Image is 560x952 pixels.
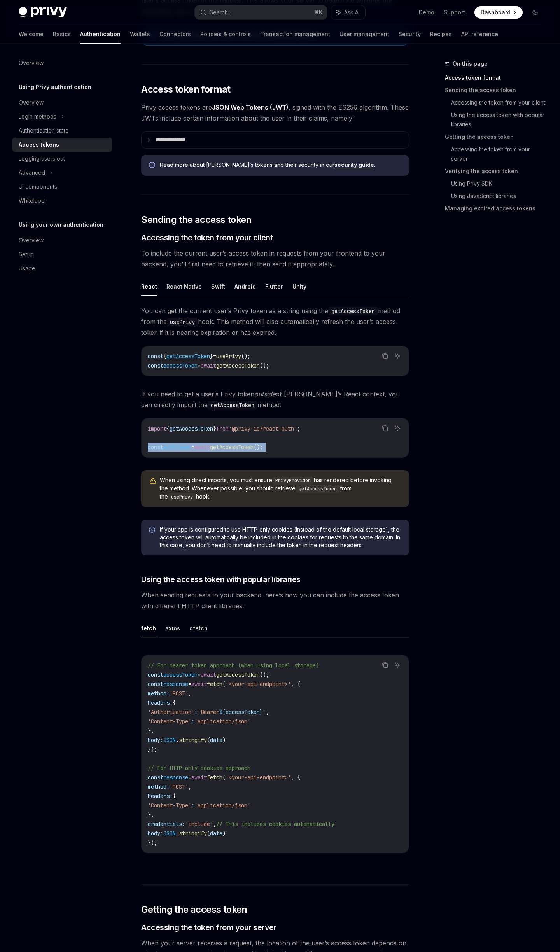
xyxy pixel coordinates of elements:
[19,168,45,177] div: Advanced
[474,6,523,19] a: Dashboard
[260,709,263,716] span: }
[148,830,163,837] span: body:
[166,353,210,360] span: getAccessToken
[201,362,216,369] span: await
[141,574,301,585] span: Using the access token with popular libraries
[430,25,452,44] a: Recipes
[191,774,207,781] span: await
[380,660,390,670] button: Copy the contents from the code block
[53,25,71,44] a: Basics
[80,25,121,44] a: Authentication
[292,277,306,296] button: Unity
[19,126,69,135] div: Authentication state
[198,671,201,678] span: =
[19,220,103,229] h5: Using your own authentication
[392,660,402,670] button: Ask AI
[191,718,194,725] span: :
[141,305,409,338] span: You can get the current user’s Privy token as a string using the method from the hook. This metho...
[165,619,180,637] button: axios
[141,102,409,124] span: Privy access tokens are , signed with the ES256 algorithm. These JWTs include certain information...
[445,202,548,215] a: Managing expired access tokens
[445,72,548,84] a: Access token format
[148,362,163,369] span: const
[19,7,67,18] img: dark logo
[210,737,222,744] span: data
[291,774,300,781] span: , {
[163,681,188,688] span: response
[419,9,434,16] a: Demo
[191,802,194,809] span: :
[149,162,157,170] svg: Info
[12,194,112,208] a: Whitelabel
[272,477,314,485] code: PrivyProvider
[194,444,210,451] span: await
[163,353,166,360] span: {
[148,709,194,716] span: 'Authorization'
[399,25,421,44] a: Security
[141,903,247,916] span: Getting the access token
[141,248,409,269] span: To include the current user’s access token in requests from your frontend to your backend, you’ll...
[167,318,198,326] code: usePrivy
[291,681,300,688] span: , {
[148,737,163,744] span: body:
[188,690,191,697] span: ,
[170,783,188,790] span: 'POST'
[392,351,402,361] button: Ask AI
[148,353,163,360] span: const
[216,362,260,369] span: getAccessToken
[148,802,191,809] span: 'Content-Type'
[254,390,276,398] em: outside
[260,671,269,678] span: ();
[19,154,65,163] div: Logging users out
[198,362,201,369] span: =
[163,362,198,369] span: accessToken
[149,477,157,485] svg: Warning
[163,774,188,781] span: response
[328,307,378,315] code: getAccessToken
[451,143,548,165] a: Accessing the token from your server
[19,58,44,68] div: Overview
[12,138,112,152] a: Access tokens
[266,709,269,716] span: ,
[198,709,219,716] span: `Bearer
[265,277,283,296] button: Flutter
[191,444,194,451] span: =
[219,709,226,716] span: ${
[212,103,289,112] a: JSON Web Tokens (JWT)
[194,802,250,809] span: 'application/json'
[451,190,548,202] a: Using JavaScript libraries
[173,699,176,706] span: {
[148,839,157,846] span: });
[392,423,402,433] button: Ask AI
[148,662,319,669] span: // For bearer token approach (when using local storage)
[445,84,548,96] a: Sending the access token
[148,727,154,734] span: },
[176,830,179,837] span: .
[226,709,260,716] span: accessToken
[451,109,548,131] a: Using the access token with popular libraries
[12,233,112,247] a: Overview
[166,277,202,296] button: React Native
[207,681,222,688] span: fetch
[380,423,390,433] button: Copy the contents from the code block
[207,774,222,781] span: fetch
[148,718,191,725] span: 'Content-Type'
[207,737,210,744] span: (
[149,527,157,534] svg: Info
[12,56,112,70] a: Overview
[163,737,176,744] span: JSON
[19,196,46,205] div: Whitelabel
[210,444,254,451] span: getAccessToken
[159,25,191,44] a: Connectors
[296,485,340,493] code: getAccessToken
[334,161,374,168] a: security guide
[445,165,548,177] a: Verifying the access token
[481,9,511,16] span: Dashboard
[160,526,401,549] span: If your app is configured to use HTTP-only cookies (instead of the default local storage), the ac...
[141,388,409,410] span: If you need to get a user’s Privy token of [PERSON_NAME]’s React context, you can directly import...
[188,783,191,790] span: ,
[234,277,256,296] button: Android
[529,6,541,19] button: Toggle dark mode
[222,681,226,688] span: (
[213,353,216,360] span: =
